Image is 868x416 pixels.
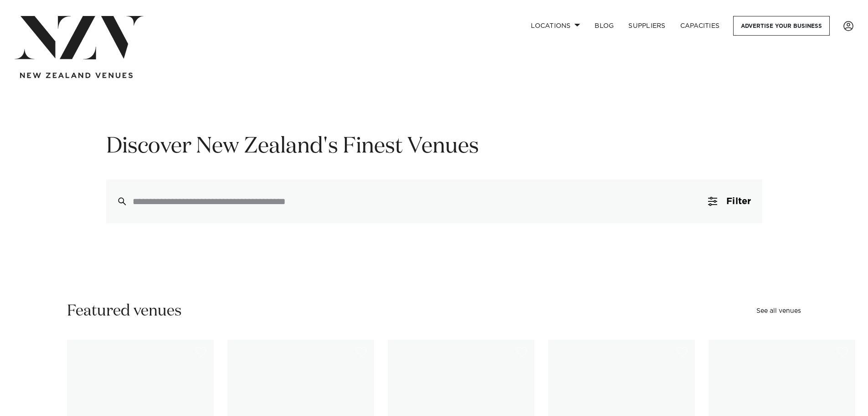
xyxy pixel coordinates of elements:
h1: Discover New Zealand's Finest Venues [106,132,762,161]
a: See all venues [756,308,801,314]
a: SUPPLIERS [621,16,673,36]
button: Filter [697,179,762,223]
a: Locations [524,16,587,36]
img: new-zealand-venues-text.png [20,73,133,79]
img: nzv-logo.png [15,16,144,59]
a: BLOG [587,16,621,36]
a: Advertise your business [733,16,830,36]
a: Capacities [673,16,727,36]
h2: Featured venues [67,301,182,321]
span: Filter [726,197,751,206]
